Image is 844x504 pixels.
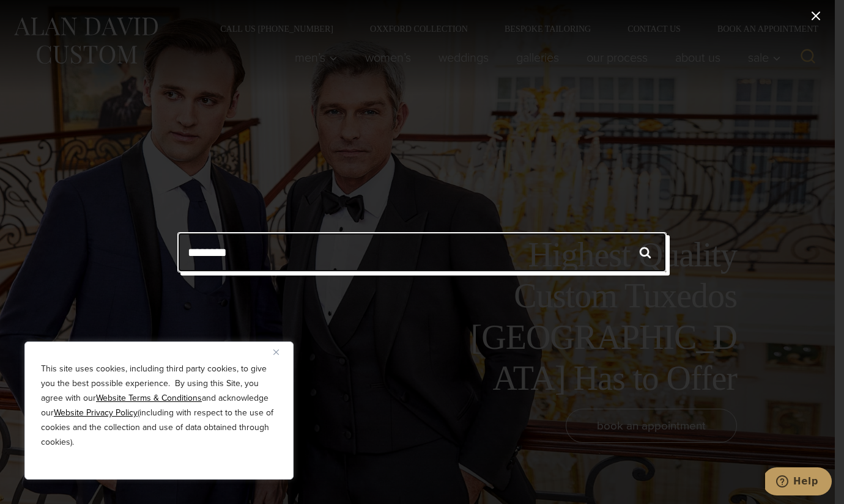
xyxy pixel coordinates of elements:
iframe: Opens a widget where you can chat to one of our agents [765,467,832,498]
a: Website Privacy Policy [54,406,138,419]
a: Website Terms & Conditions [96,392,202,404]
p: This site uses cookies, including third party cookies, to give you the best possible experience. ... [41,362,277,450]
img: Close [273,349,279,355]
button: Close [273,345,288,359]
